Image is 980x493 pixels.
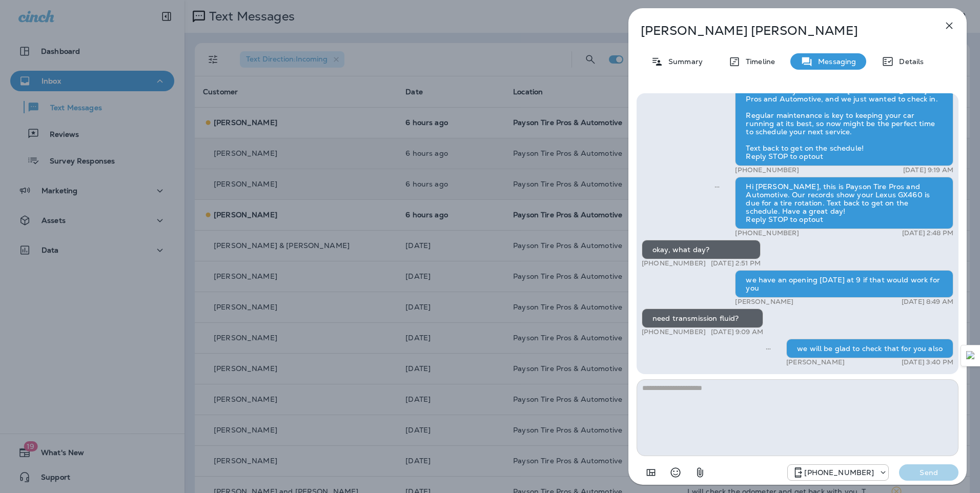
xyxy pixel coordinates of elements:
img: Detect Auto [966,351,975,360]
p: [DATE] 9:09 AM [711,328,763,336]
p: [DATE] 2:51 PM [711,259,761,268]
span: Sent [714,181,720,191]
div: we will be glad to check that for you also [786,339,953,358]
p: [PERSON_NAME] [735,298,793,306]
p: [PHONE_NUMBER] [735,166,799,174]
div: Hi [PERSON_NAME], it's been six months since we last serviced your vehicle at [GEOGRAPHIC_DATA] P... [735,73,953,166]
div: Hi [PERSON_NAME], this is Payson Tire Pros and Automotive. Our records show your Lexus GX460 is d... [735,177,953,229]
p: [PERSON_NAME] [786,358,845,366]
p: [DATE] 3:40 PM [902,358,953,366]
p: [DATE] 9:19 AM [903,166,953,174]
span: Sent [766,343,771,353]
p: [PHONE_NUMBER] [642,328,706,336]
div: need transmission fluid? [642,309,763,328]
div: +1 (928) 260-4498 [788,466,888,479]
p: [PERSON_NAME] [PERSON_NAME] [641,24,921,38]
div: we have an opening [DATE] at 9 if that would work for you [735,270,953,298]
div: okay, what day? [642,240,761,259]
p: [PHONE_NUMBER] [642,259,706,268]
p: Details [894,57,924,66]
p: [DATE] 8:49 AM [902,298,953,306]
button: Add in a premade template [641,462,661,483]
button: Select an emoji [665,462,686,483]
p: Timeline [741,57,775,66]
p: Summary [663,57,703,66]
p: [PHONE_NUMBER] [804,468,874,477]
p: [DATE] 2:48 PM [902,229,953,237]
p: Messaging [813,57,856,66]
p: [PHONE_NUMBER] [735,229,799,237]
